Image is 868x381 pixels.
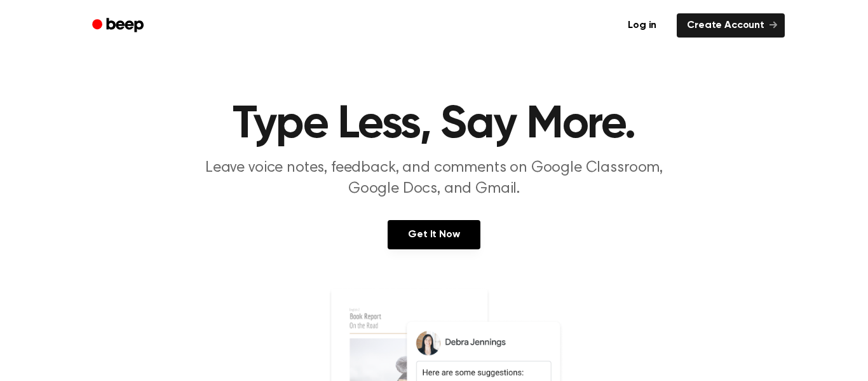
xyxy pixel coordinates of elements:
a: Beep [83,13,155,38]
p: Leave voice notes, feedback, and comments on Google Classroom, Google Docs, and Gmail. [190,158,678,200]
a: Log in [615,11,669,40]
a: Get It Now [388,220,480,249]
h1: Type Less, Say More. [109,102,759,148]
a: Create Account [677,13,785,38]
